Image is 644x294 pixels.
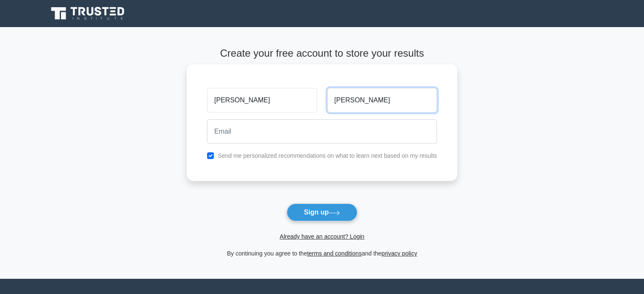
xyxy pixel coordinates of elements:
[279,233,364,240] a: Already have an account? Login
[287,203,358,221] button: Sign up
[381,250,417,257] a: privacy policy
[207,119,437,144] input: Email
[182,248,462,258] div: By continuing you agree to the and the
[218,152,437,159] label: Send me personalized recommendations on what to learn next based on my results
[207,88,317,113] input: First name
[307,250,362,257] a: terms and conditions
[187,47,457,60] h4: Create your free account to store your results
[327,88,437,113] input: Last name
